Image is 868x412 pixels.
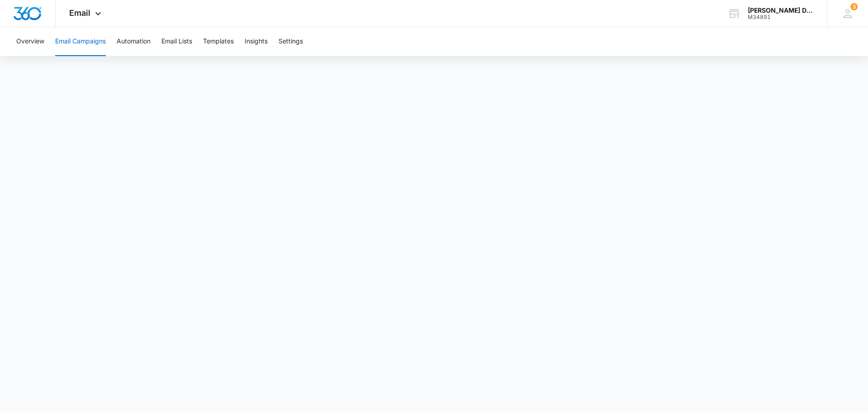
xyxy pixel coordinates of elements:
[55,27,106,56] button: Email Campaigns
[245,27,268,56] button: Insights
[16,27,44,56] button: Overview
[69,8,90,18] span: Email
[850,3,858,10] div: notifications count
[117,27,151,56] button: Automation
[748,7,814,14] div: account name
[850,3,858,10] span: 3
[203,27,234,56] button: Templates
[161,27,192,56] button: Email Lists
[278,27,303,56] button: Settings
[748,14,814,20] div: account id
